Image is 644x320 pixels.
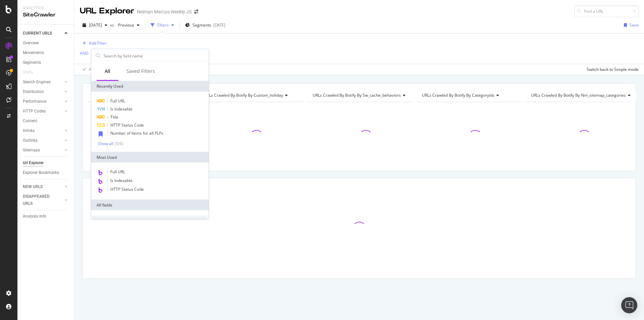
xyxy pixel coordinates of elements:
div: Neiman Marcus Weekly JS [137,8,192,15]
div: SiteCrawler [23,11,69,19]
span: Segments [193,22,211,28]
div: Explorer Bookmarks [23,169,59,176]
button: Filters [148,20,177,31]
div: Add Filter [89,40,107,46]
div: Most Used [91,152,209,163]
button: AND [80,50,89,56]
a: Movements [23,49,69,56]
div: Analytics [23,5,69,11]
span: URLs Crawled By Botify By custom_holiday [204,92,283,98]
div: Overview [23,40,39,47]
div: Show all [98,141,113,146]
div: URLs [93,216,207,226]
div: All fields [91,199,209,210]
div: Distribution [23,88,44,95]
a: Segments [23,59,69,66]
div: DISAPPEARED URLS [23,193,57,207]
a: Search Engines [23,79,63,86]
span: HTTP Status Code [110,186,144,192]
span: HTTP Status Code [110,122,144,128]
div: HTTP Codes [23,108,46,115]
a: Url Explorer [23,159,69,167]
span: URLs Crawled By Botify By categoryids [422,92,494,98]
div: Open Intercom Messenger [621,297,637,313]
a: Content [23,118,69,125]
button: Apply [80,64,99,75]
div: NEW URLS [23,183,43,190]
h4: URLs Crawled By Botify By categoryids [421,90,516,101]
span: Number of Items for all PLPs [110,130,163,136]
a: CURRENT URLS [23,30,63,37]
a: HTTP Codes [23,108,63,115]
div: Sitemaps [23,147,40,154]
div: Search Engines [23,79,51,86]
div: Switch back to Simple mode [587,66,639,72]
div: ( 5 / 6 ) [113,141,123,146]
div: Url Explorer [23,159,44,167]
button: Save [621,20,639,31]
div: Visits [23,69,33,76]
div: Segments [23,59,41,66]
div: CURRENT URLS [23,30,52,37]
span: Full URL [110,169,125,175]
div: All [105,68,110,75]
div: arrow-right-arrow-left [194,9,198,14]
button: Add Filter [80,39,107,47]
span: Previous [115,22,134,28]
a: Analysis Info [23,213,69,220]
a: Overview [23,40,69,47]
div: Save [630,22,639,28]
span: Is Indexable [110,178,132,183]
span: vs [110,22,115,28]
a: Explorer Bookmarks [23,169,69,176]
span: Full URL [110,98,125,104]
h4: URLs Crawled By Botify By sw_cache_behaviors [311,90,411,101]
div: Performance [23,98,46,105]
input: Search by field name [103,51,207,61]
a: NEW URLS [23,183,63,190]
div: Outlinks [23,137,38,144]
a: Outlinks [23,137,63,144]
div: Analysis Info [23,213,46,220]
h4: URLs Crawled By Botify By custom_holiday [202,90,297,101]
button: Segments[DATE] [182,20,228,31]
a: Inlinks [23,127,63,134]
div: Inlinks [23,127,35,134]
a: Sitemaps [23,147,63,154]
div: Saved Filters [126,68,155,75]
div: Recently Used [91,81,209,92]
a: Performance [23,98,63,105]
h4: URLs Crawled By Botify By nm_sitemap_categories [530,90,636,101]
input: Find a URL [574,5,639,17]
span: Is Indexable [110,106,132,112]
span: 2025 Aug. 18th [89,22,102,28]
a: Visits [23,69,40,76]
div: URL Explorer [80,5,134,17]
div: [DATE] [213,22,225,28]
span: URLs Crawled By Botify By sw_cache_behaviors [313,92,401,98]
a: Distribution [23,88,63,95]
div: Content [23,118,37,125]
button: Switch back to Simple mode [584,64,639,75]
span: URLs Crawled By Botify By nm_sitemap_categories [531,92,626,98]
span: Title [110,114,118,120]
button: [DATE] [80,20,110,31]
div: Filters [157,22,169,28]
div: Apply [89,66,99,72]
div: Movements [23,49,44,56]
a: DISAPPEARED URLS [23,193,63,207]
button: Previous [115,20,142,31]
